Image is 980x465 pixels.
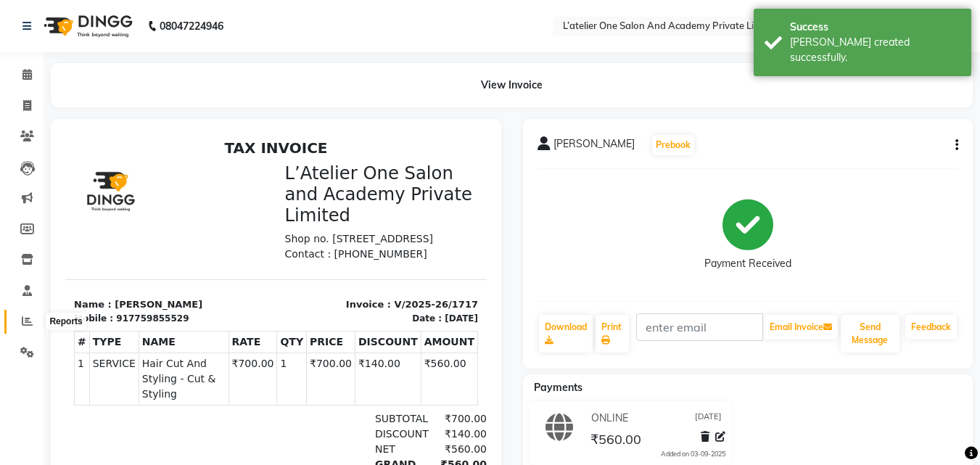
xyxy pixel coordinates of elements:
p: Contact : [PHONE_NUMBER] [220,113,413,128]
div: NET [301,308,361,324]
p: Invoice : V/2025-26/1717 [220,164,413,178]
div: 917759855529 [51,178,123,192]
h3: L’Atelier One Salon and Academy Private Limited [220,29,413,92]
p: Shop no. [STREET_ADDRESS] [220,98,413,113]
a: Feedback [905,315,957,340]
button: Prebook [652,135,694,155]
button: Email Invoice [764,315,838,340]
span: Hair Cut And Styling - Cut & Styling [77,223,160,268]
div: Paid [301,354,361,369]
div: Success [790,20,960,35]
div: Reports [46,313,86,330]
div: Added on 03-09-2025 [661,449,725,459]
span: [DATE] [695,411,722,426]
td: 1 [9,219,25,271]
span: [PERSON_NAME] [553,136,635,157]
button: Send Message [841,315,899,353]
th: # [9,197,25,219]
a: Print [596,315,629,353]
td: ₹700.00 [242,219,290,271]
div: Mobile : [9,178,48,192]
th: NAME [73,197,163,219]
p: Name : [PERSON_NAME] [9,164,202,178]
h2: TAX INVOICE [9,6,413,23]
div: [DATE] [379,178,413,192]
div: ₹560.00 [361,354,421,369]
td: ₹700.00 [163,219,212,271]
div: Date : [347,178,376,192]
div: GRAND TOTAL [301,324,361,354]
th: QTY [212,197,242,219]
p: Please visit again ! [9,387,413,400]
div: ₹140.00 [361,293,421,308]
span: ONLINE [591,411,628,426]
div: ₹560.00 [361,308,421,324]
a: Download [539,315,593,353]
img: logo [37,6,136,46]
td: 1 [212,219,242,271]
td: ₹140.00 [289,219,355,271]
div: SUBTOTAL [301,278,361,293]
div: Generated By : at [DATE] [9,406,413,419]
span: ₹560.00 [590,431,641,451]
div: View Invoice [51,63,973,107]
input: enter email [636,313,763,341]
span: Admin [207,407,239,417]
td: SERVICE [24,219,73,271]
th: RATE [163,197,212,219]
span: Payments [534,381,582,394]
div: DISCOUNT [301,293,361,308]
td: ₹560.00 [355,219,412,271]
div: Payment Received [704,256,791,271]
b: 08047224946 [160,6,223,46]
th: PRICE [242,197,290,219]
div: ₹560.00 [361,324,421,354]
th: DISCOUNT [289,197,355,219]
div: Bill created successfully. [790,35,960,65]
th: TYPE [24,197,73,219]
div: ₹700.00 [361,278,421,293]
th: AMOUNT [355,197,412,219]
